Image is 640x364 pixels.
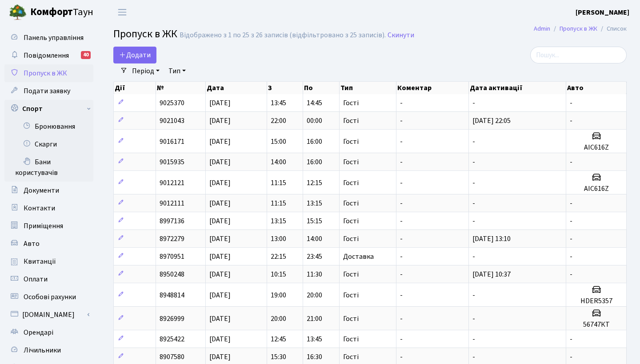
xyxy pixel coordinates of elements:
[160,116,184,126] span: 9021043
[271,314,286,324] span: 20:00
[570,143,623,152] h5: AIC616Z
[472,216,475,226] span: -
[24,274,48,284] span: Оплати
[472,252,475,261] span: -
[343,336,359,343] span: Гості
[343,271,359,278] span: Гості
[114,82,156,94] th: Дії
[4,47,93,64] a: Повідомлення40
[271,334,286,344] span: 12:45
[160,98,184,108] span: 9025370
[343,315,359,322] span: Гості
[209,216,231,226] span: [DATE]
[271,216,286,226] span: 13:15
[560,24,597,33] a: Пропуск в ЖК
[209,352,231,362] span: [DATE]
[24,51,69,60] span: Повідомлення
[303,82,340,94] th: По
[24,345,61,355] span: Лічильники
[4,182,93,199] a: Документи
[307,216,322,226] span: 15:15
[396,82,469,94] th: Коментар
[4,135,93,153] a: Скарги
[81,51,91,59] div: 40
[160,352,184,362] span: 8907580
[570,269,572,279] span: -
[343,117,359,124] span: Гості
[472,137,475,146] span: -
[570,252,572,261] span: -
[400,137,403,146] span: -
[24,203,55,213] span: Контакти
[209,234,231,244] span: [DATE]
[307,198,322,208] span: 13:15
[160,314,184,324] span: 8926999
[30,5,93,20] span: Таун
[4,153,93,182] a: Бани користувачів
[209,314,231,324] span: [DATE]
[307,290,322,300] span: 20:00
[400,234,403,244] span: -
[160,334,184,344] span: 8925422
[271,290,286,300] span: 19:00
[570,320,623,329] h5: 56747КТ
[400,98,403,108] span: -
[4,118,93,135] a: Бронювання
[160,269,184,279] span: 8950248
[307,116,322,126] span: 00:00
[472,334,475,344] span: -
[472,234,511,244] span: [DATE] 13:10
[160,178,184,188] span: 9012121
[570,234,572,244] span: -
[4,64,93,82] a: Пропуск в ЖК
[271,98,286,108] span: 13:45
[165,63,189,79] a: Тип
[343,158,359,166] span: Гості
[24,239,40,249] span: Авто
[209,198,231,208] span: [DATE]
[307,234,322,244] span: 14:00
[4,82,93,100] a: Подати заявку
[4,270,93,288] a: Оплати
[570,334,572,344] span: -
[271,352,286,362] span: 15:30
[597,24,627,34] li: Список
[209,98,231,108] span: [DATE]
[472,352,475,362] span: -
[209,178,231,188] span: [DATE]
[4,217,93,235] a: Приміщення
[4,324,93,341] a: Орендарі
[271,116,286,126] span: 22:00
[24,86,70,96] span: Подати заявку
[343,218,359,225] span: Гості
[472,116,511,126] span: [DATE] 22:05
[576,8,629,17] b: [PERSON_NAME]
[343,138,359,145] span: Гості
[9,4,27,21] img: logo.png
[209,290,231,300] span: [DATE]
[307,252,322,261] span: 23:45
[472,269,511,279] span: [DATE] 10:37
[343,235,359,242] span: Гості
[472,314,475,324] span: -
[343,200,359,207] span: Гості
[570,157,572,167] span: -
[472,178,475,188] span: -
[111,5,133,20] button: Переключити навігацію
[343,353,359,360] span: Гості
[570,116,572,126] span: -
[307,352,322,362] span: 16:30
[271,137,286,146] span: 15:00
[209,269,231,279] span: [DATE]
[307,98,322,108] span: 14:45
[206,82,267,94] th: Дата
[271,269,286,279] span: 10:15
[180,31,386,40] div: Відображено з 1 по 25 з 26 записів (відфільтровано з 25 записів).
[307,178,322,188] span: 12:15
[307,334,322,344] span: 13:45
[343,292,359,299] span: Гості
[400,352,403,362] span: -
[160,234,184,244] span: 8972279
[472,198,475,208] span: -
[400,252,403,261] span: -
